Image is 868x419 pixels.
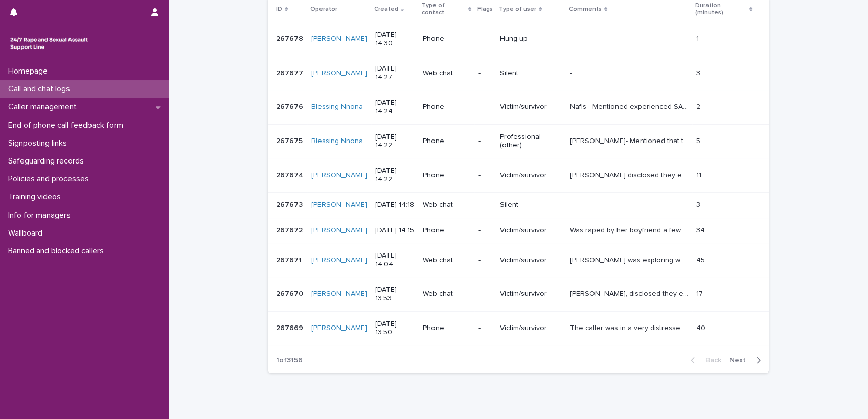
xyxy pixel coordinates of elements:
[311,201,367,209] a: [PERSON_NAME]
[311,256,367,265] a: [PERSON_NAME]
[696,199,702,209] p: 3
[276,33,305,43] p: 267678
[699,357,721,364] span: Back
[375,251,415,269] p: [DATE] 14:04
[570,169,690,180] p: Tom disclosed they experienced S.V by a someone when they went for a sleep over at his place, Vis...
[4,121,131,130] p: End of phone call feedback form
[423,69,470,78] p: Web chat
[4,192,69,202] p: Training videos
[696,169,703,180] p: 11
[696,224,707,235] p: 34
[8,33,90,54] img: rhQMoQhaT3yELyF149Cw
[499,4,536,15] p: Type of user
[423,226,470,235] p: Phone
[311,103,363,111] a: Blessing Nnona
[570,224,690,235] p: Was raped by her boyfriend a few times, is struggling to process it and still in the relationship...
[500,256,562,265] p: Victim/survivor
[4,246,112,256] p: Banned and blocked callers
[268,56,769,90] tr: 267677267677 [PERSON_NAME] [DATE] 14:27Web chat-Silent-- 33
[696,135,702,146] p: 5
[477,4,493,15] p: Flags
[478,103,492,111] p: -
[569,4,602,15] p: Comments
[310,4,337,15] p: Operator
[570,254,690,265] p: Caller was exploring what had happened last night after sharing this S.W named this as rape. Expl...
[375,167,415,184] p: [DATE] 14:22
[268,158,769,193] tr: 267674267674 [PERSON_NAME] [DATE] 14:22Phone-Victim/survivor[PERSON_NAME] disclosed they experien...
[725,356,769,365] button: Next
[374,4,398,15] p: Created
[696,67,702,78] p: 3
[570,135,690,146] p: Nick- Mentioned that their client experienced SV, provided information, explored feelings.
[500,324,562,333] p: Victim/survivor
[268,192,769,218] tr: 267673267673 [PERSON_NAME] [DATE] 14:18Web chat-Silent-- 33
[276,199,305,209] p: 267673
[4,228,51,238] p: Wallboard
[478,137,492,146] p: -
[696,101,702,111] p: 2
[276,224,305,235] p: 267672
[500,35,562,43] p: Hung up
[500,290,562,298] p: Victim/survivor
[570,288,690,298] p: Kelvin, disclosed they experienced S.V when they were 9 by someone who was the same age as them. ...
[500,201,562,209] p: Silent
[4,138,75,148] p: Signposting links
[4,211,79,220] p: Info for managers
[268,22,769,56] tr: 267678267678 [PERSON_NAME] [DATE] 14:30Phone-Hung up-- 11
[375,226,415,235] p: [DATE] 14:15
[4,174,97,184] p: Policies and processes
[276,288,305,298] p: 267670
[570,101,690,111] p: Nafis - Mentioned experienced SA, explored feelings, empowered, call ended abruptly
[696,254,707,265] p: 45
[478,201,492,209] p: -
[311,35,367,43] a: [PERSON_NAME]
[423,137,470,146] p: Phone
[268,311,769,345] tr: 267669267669 [PERSON_NAME] [DATE] 13:50Phone-Victim/survivorThe caller was in a very distressed s...
[276,254,304,265] p: 267671
[276,169,305,180] p: 267674
[500,226,562,235] p: Victim/survivor
[423,35,470,43] p: Phone
[570,33,574,43] p: -
[276,67,305,78] p: 267677
[375,320,415,337] p: [DATE] 13:50
[696,33,701,43] p: 1
[423,201,470,209] p: Web chat
[696,288,705,298] p: 17
[311,171,367,180] a: [PERSON_NAME]
[478,290,492,298] p: -
[268,90,769,124] tr: 267676267676 Blessing Nnona [DATE] 14:24Phone-Victim/survivorNafis - Mentioned experienced SA, ex...
[423,290,470,298] p: Web chat
[375,99,415,116] p: [DATE] 14:24
[423,171,470,180] p: Phone
[375,201,415,209] p: [DATE] 14:18
[4,84,78,94] p: Call and chat logs
[478,35,492,43] p: -
[423,324,470,333] p: Phone
[478,171,492,180] p: -
[268,348,311,373] p: 1 of 3156
[478,69,492,78] p: -
[276,4,282,15] p: ID
[500,69,562,78] p: Silent
[4,66,56,76] p: Homepage
[682,356,725,365] button: Back
[423,256,470,265] p: Web chat
[311,290,367,298] a: [PERSON_NAME]
[276,101,305,111] p: 267676
[311,324,367,333] a: [PERSON_NAME]
[423,103,470,111] p: Phone
[478,256,492,265] p: -
[478,324,492,333] p: -
[696,322,707,333] p: 40
[500,171,562,180] p: Victim/survivor
[268,277,769,311] tr: 267670267670 [PERSON_NAME] [DATE] 13:53Web chat-Victim/survivor[PERSON_NAME], disclosed they expe...
[268,243,769,277] tr: 267671267671 [PERSON_NAME] [DATE] 14:04Web chat-Victim/survivor[PERSON_NAME] was exploring what h...
[268,124,769,158] tr: 267675267675 Blessing Nnona [DATE] 14:22Phone-Professional (other)[PERSON_NAME]- Mentioned that t...
[375,286,415,303] p: [DATE] 13:53
[570,322,690,333] p: The caller was in a very distressed state and initially said she couldn't hear me well and needed...
[375,31,415,48] p: [DATE] 14:30
[311,137,363,146] a: Blessing Nnona
[4,156,92,166] p: Safeguarding records
[276,135,305,146] p: 267675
